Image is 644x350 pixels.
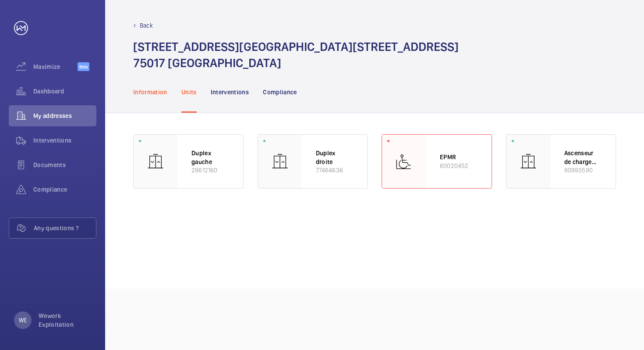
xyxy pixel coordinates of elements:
p: Duplex droite [316,149,354,166]
p: 60020452 [440,161,478,170]
p: Information [133,88,167,96]
img: elevator.svg [271,153,289,170]
span: My addresses [33,111,96,120]
img: platform_lift.svg [395,153,413,170]
span: Compliance [33,185,96,194]
p: Interventions [211,88,249,96]
span: Any questions ? [34,224,96,232]
p: Compliance [263,88,297,96]
span: Maximize [33,62,78,71]
p: Units [181,88,197,96]
span: Documents [33,161,96,169]
p: WE [19,316,27,325]
p: Back [140,21,153,30]
p: 77464636 [316,166,354,174]
h1: [STREET_ADDRESS][GEOGRAPHIC_DATA][STREET_ADDRESS] 75017 [GEOGRAPHIC_DATA] [133,39,459,71]
p: 80993590 [564,166,602,174]
p: Ascenseur de charge (fond) [564,149,602,166]
img: elevator.svg [147,153,164,170]
p: 28612160 [191,166,229,174]
span: Dashboard [33,87,96,96]
p: Wework Exploitation [39,311,91,329]
img: elevator.svg [520,153,537,170]
p: EPMR [440,153,478,161]
span: Beta [78,62,89,71]
span: Interventions [33,136,96,145]
p: Duplex gauche [191,149,229,166]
